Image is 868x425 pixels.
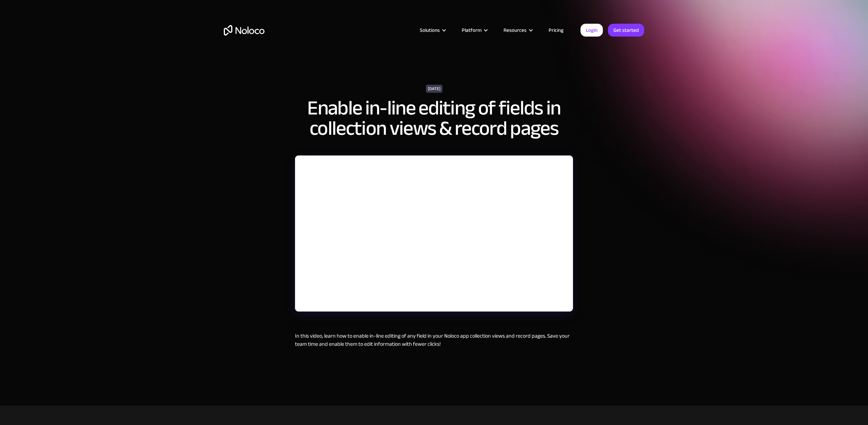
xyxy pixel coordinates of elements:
[420,26,440,35] div: Solutions
[295,156,573,311] iframe: YouTube embed
[608,24,644,37] a: Get started
[295,332,573,348] p: In this video, learn how to enable in-line editing of any field in your Noloco app collection vie...
[495,26,540,35] div: Resources
[580,24,603,37] a: Login
[426,85,442,93] div: [DATE]
[462,26,481,35] div: Platform
[540,26,572,35] a: Pricing
[453,26,495,35] div: Platform
[504,26,527,35] div: Resources
[298,98,570,139] h1: Enable in-line editing of fields in collection views & record pages
[411,26,453,35] div: Solutions
[224,25,264,36] a: home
